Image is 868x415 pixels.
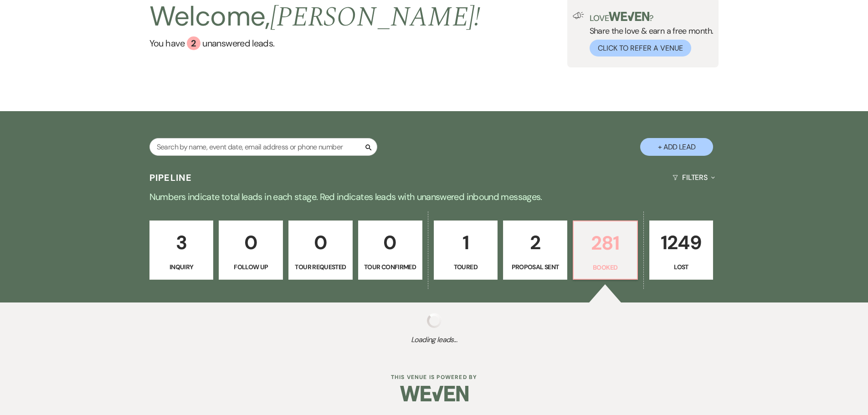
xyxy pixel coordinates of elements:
[579,228,632,258] p: 281
[573,12,584,19] img: loud-speaker-illustration.svg
[655,262,708,272] p: Lost
[649,220,714,280] a: 1249Lost
[400,378,468,410] img: Weven Logo
[358,220,422,280] a: 0Tour Confirmed
[640,138,713,156] button: + Add Lead
[440,262,492,272] p: Toured
[225,262,277,272] p: Follow Up
[509,262,561,272] p: Proposal Sent
[669,165,719,190] button: Filters
[440,227,492,258] p: 1
[590,12,714,22] p: Love ?
[427,313,442,328] img: loading spinner
[434,220,498,280] a: 1Toured
[106,190,762,204] p: Numbers indicate total leads in each stage. Red indicates leads with unanswered inbound messages.
[590,40,691,56] button: Click to Refer a Venue
[294,227,347,258] p: 0
[225,227,277,258] p: 0
[149,171,192,184] h3: Pipeline
[584,12,714,56] div: Share the love & earn a free month.
[155,262,208,272] p: Inquiry
[149,36,481,50] a: You have 2 unanswered leads.
[573,220,638,280] a: 281Booked
[364,262,416,272] p: Tour Confirmed
[219,220,283,280] a: 0Follow Up
[609,12,649,21] img: weven-logo-green.svg
[655,227,708,258] p: 1249
[579,262,632,272] p: Booked
[187,36,200,50] div: 2
[149,220,214,280] a: 3Inquiry
[43,334,825,345] span: Loading leads...
[149,138,377,156] input: Search by name, event date, email address or phone number
[155,227,208,258] p: 3
[288,220,353,280] a: 0Tour Requested
[364,227,416,258] p: 0
[294,262,347,272] p: Tour Requested
[509,227,561,258] p: 2
[503,220,567,280] a: 2Proposal Sent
